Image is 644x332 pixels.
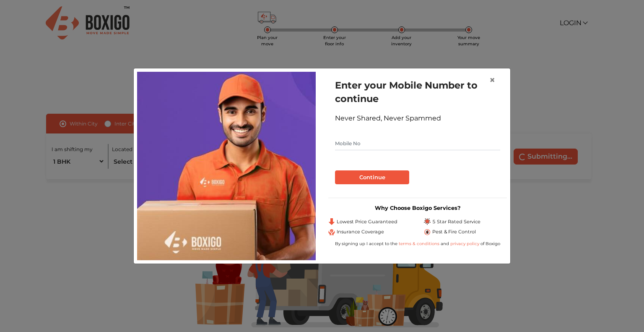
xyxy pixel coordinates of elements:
span: Insurance Coverage [337,228,384,235]
input: Mobile No [335,137,500,150]
h1: Enter your Mobile Number to continue [335,78,500,105]
a: privacy policy [449,241,480,246]
button: Close [483,68,502,92]
span: Lowest Price Guaranteed [337,218,397,225]
h3: Why Choose Boxigo Services? [328,205,507,211]
img: relocation-img [137,72,316,260]
button: Continue [335,170,409,185]
div: Never Shared, Never Spammed [335,113,500,123]
span: × [489,74,495,86]
span: Pest & Fire Control [432,228,476,235]
span: 5 Star Rated Service [432,218,480,225]
div: By signing up I accept to the and of Boxigo [328,241,507,247]
a: terms & conditions [399,241,441,246]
